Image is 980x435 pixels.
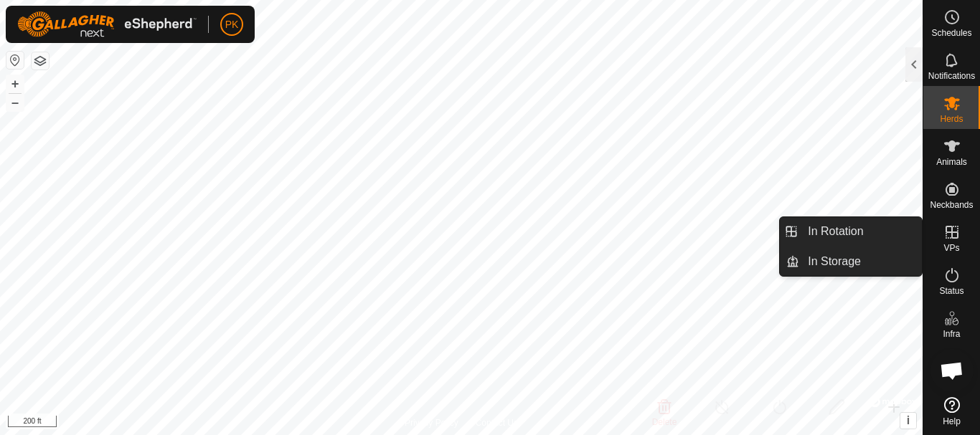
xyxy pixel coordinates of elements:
[808,253,861,270] span: In Storage
[943,417,961,426] span: Help
[17,11,197,37] img: Gallagher Logo
[405,416,458,429] a: Privacy Policy
[900,413,916,429] button: i
[936,158,967,166] span: Animals
[928,72,975,80] span: Notifications
[32,52,49,70] button: Map Layers
[476,416,518,429] a: Contact Us
[939,287,963,295] span: Status
[780,217,922,246] li: In Rotation
[780,247,922,276] li: In Storage
[6,94,24,111] button: –
[943,244,959,252] span: VPs
[931,29,971,37] span: Schedules
[907,414,910,426] span: i
[930,201,973,209] span: Neckbands
[799,217,922,246] a: In Rotation
[799,247,922,276] a: In Storage
[940,115,963,123] span: Herds
[923,391,980,431] a: Help
[225,17,239,32] span: PK
[808,223,863,240] span: In Rotation
[930,349,974,392] div: Open chat
[943,330,960,338] span: Infra
[6,52,24,69] button: Reset Map
[6,75,24,92] button: +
